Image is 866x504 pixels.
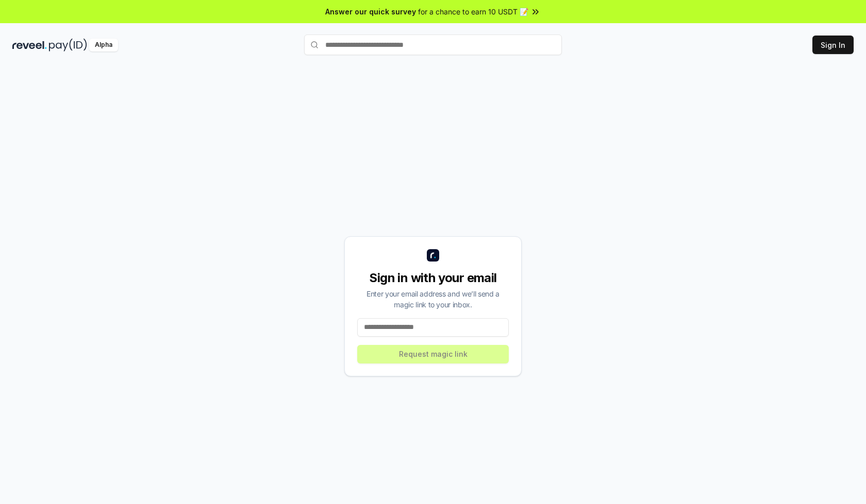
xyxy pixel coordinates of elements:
[812,36,854,54] button: Sign In
[357,270,509,286] div: Sign in with your email
[89,39,118,51] div: Alpha
[325,6,416,17] span: Answer our quick survey
[418,6,528,17] span: for a chance to earn 10 USDT 📝
[427,249,439,262] img: logo_small
[12,39,47,51] img: reveel_dark
[357,288,509,310] div: Enter your email address and we’ll send a magic link to your inbox.
[49,39,87,51] img: pay_id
